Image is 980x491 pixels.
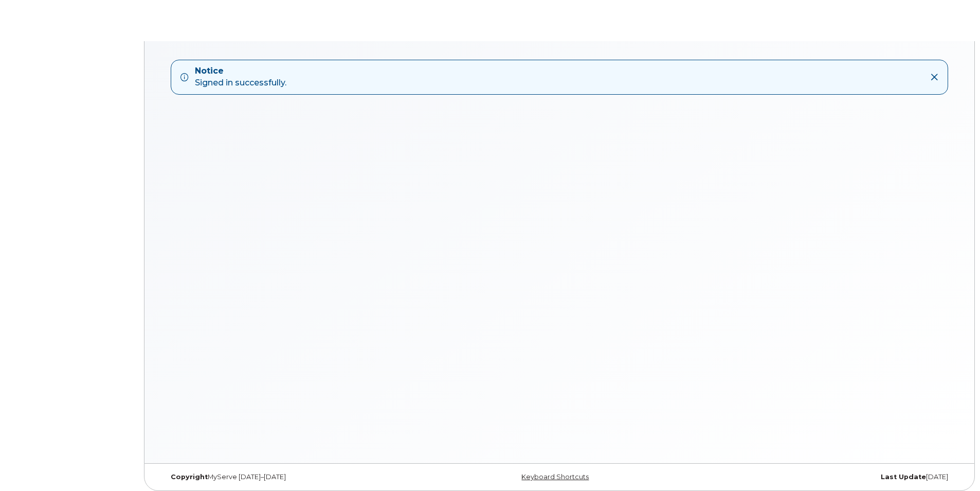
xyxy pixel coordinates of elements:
strong: Last Update [881,473,926,481]
strong: Notice [195,65,286,77]
div: [DATE] [692,473,956,481]
div: MyServe [DATE]–[DATE] [163,473,427,481]
strong: Copyright [171,473,208,481]
a: Keyboard Shortcuts [521,473,589,481]
div: Signed in successfully. [195,65,286,89]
